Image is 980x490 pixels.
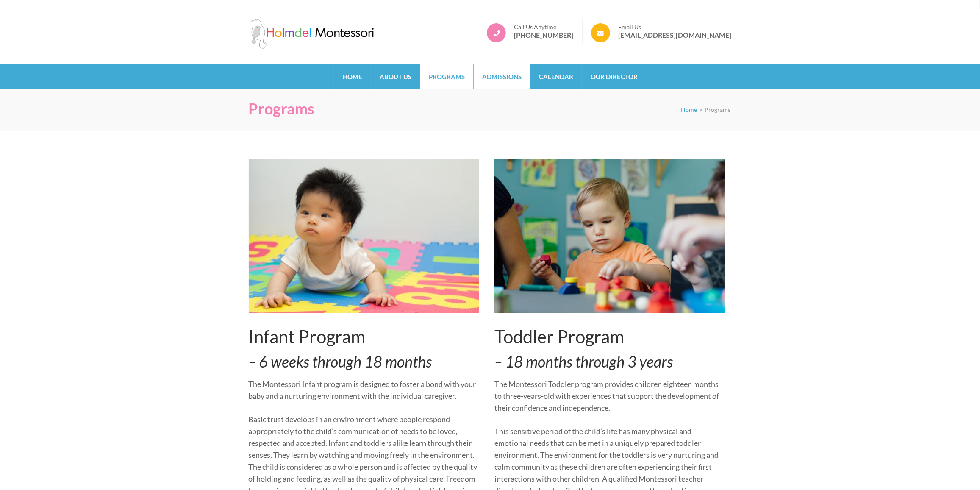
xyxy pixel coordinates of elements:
span: > [700,106,703,113]
a: About Us [371,64,420,89]
img: Holmdel Montessori School [249,19,376,49]
a: [PHONE_NUMBER] [514,31,574,39]
span: Call Us Anytime [514,23,574,31]
a: [EMAIL_ADDRESS][DOMAIN_NAME] [619,31,732,39]
a: Admissions [474,64,530,89]
span: Email Us [619,23,732,31]
a: Our Director [582,64,646,89]
a: Home [681,106,697,113]
h2: Toddler Program [494,326,725,347]
h1: Programs [249,100,315,118]
p: The Montessori Toddler program provides children eighteen months to three-years-old with experien... [494,378,725,414]
p: The Montessori Infant program is designed to foster a bond with your baby and a nurturing environ... [249,378,480,402]
a: Programs [420,64,473,89]
em: – 18 months through 3 years [494,352,673,371]
em: – 6 weeks through 18 months [249,352,432,371]
a: Home [334,64,371,89]
a: Calendar [530,64,582,89]
h2: Infant Program [249,326,480,347]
